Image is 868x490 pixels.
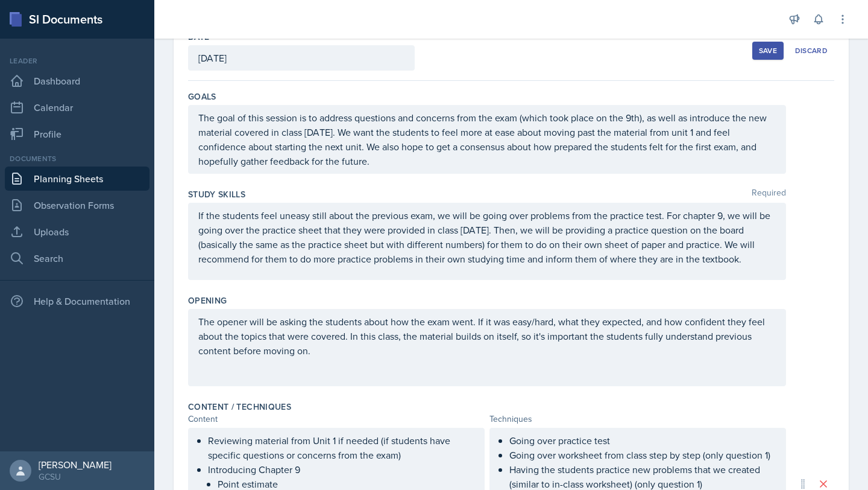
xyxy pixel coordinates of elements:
button: Save [752,42,784,60]
div: [PERSON_NAME] [39,459,112,471]
div: Techniques [489,413,786,425]
div: GCSU [39,471,112,483]
p: Going over worksheet from class step by step (only question 1) [509,448,776,462]
label: Content / Techniques [188,401,291,413]
p: The goal of this session is to address questions and concerns from the exam (which took place on ... [198,110,776,168]
a: Calendar [5,95,149,119]
div: Help & Documentation [5,289,149,313]
label: Goals [188,91,216,103]
button: Discard [788,42,834,60]
div: Content [188,413,485,425]
div: Save [759,46,777,56]
p: Introducing Chapter 9 [208,462,474,477]
a: Planning Sheets [5,167,149,191]
a: Profile [5,122,149,146]
span: Required [752,188,786,200]
a: Uploads [5,220,149,244]
a: Search [5,246,149,270]
a: Dashboard [5,69,149,93]
div: Documents [5,153,149,164]
p: The opener will be asking the students about how the exam went. If it was easy/hard, what they ex... [198,314,776,358]
div: Leader [5,56,149,66]
p: If the students feel uneasy still about the previous exam, we will be going over problems from th... [198,208,776,266]
p: Going over practice test [509,433,776,448]
label: Opening [188,294,227,307]
label: Study Skills [188,188,245,200]
p: Reviewing material from Unit 1 if needed (if students have specific questions or concerns from th... [208,433,474,462]
a: Observation Forms [5,193,149,217]
div: Discard [795,46,828,56]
